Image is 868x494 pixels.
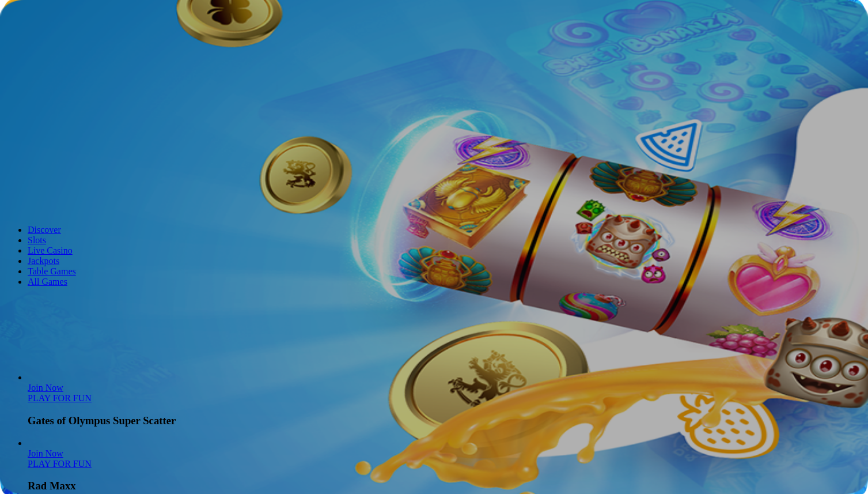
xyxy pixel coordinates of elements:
[28,256,59,266] span: Jackpots
[28,448,63,458] span: Join Now
[28,235,46,245] span: Slots
[28,480,863,492] h3: Rad Maxx
[28,414,863,427] h3: Gates of Olympus Super Scatter
[28,372,863,427] article: Gates of Olympus Super Scatter
[28,383,63,393] a: Gates of Olympus Super Scatter
[28,277,67,286] span: All Games
[5,205,863,287] nav: Lobby
[28,438,863,493] article: Rad Maxx
[28,246,73,255] span: Live Casino
[28,448,63,458] a: Rad Maxx
[28,266,76,276] span: Table Games
[28,225,61,235] span: Discover
[28,393,92,403] a: Gates of Olympus Super Scatter
[5,205,863,308] header: Lobby
[28,459,92,469] a: Rad Maxx
[28,383,63,393] span: Join Now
